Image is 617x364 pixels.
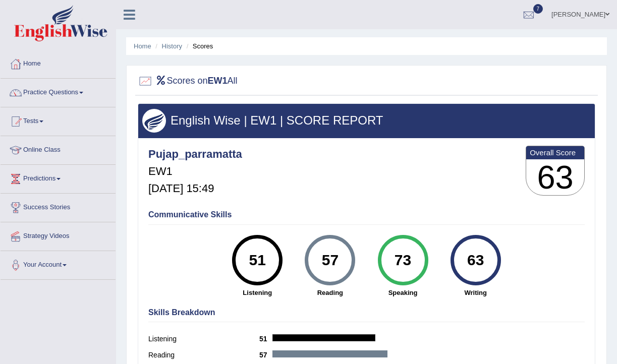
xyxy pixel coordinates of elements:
a: History [162,42,182,50]
strong: Writing [444,288,507,297]
a: Tests [1,107,116,133]
strong: Reading [299,288,361,297]
h4: Skills Breakdown [148,308,585,317]
img: wings.png [142,109,166,133]
li: Scores [184,41,213,51]
b: Overall Score [530,148,581,157]
div: 63 [457,239,494,281]
a: Home [134,42,151,50]
a: Predictions [1,165,116,190]
b: 57 [259,351,272,359]
b: 51 [259,335,272,343]
div: 51 [239,239,276,281]
a: Success Stories [1,194,116,219]
a: Strategy Videos [1,222,116,248]
label: Listening [148,334,259,344]
strong: Speaking [371,288,434,297]
a: Your Account [1,251,116,276]
div: 73 [384,239,421,281]
span: 7 [533,4,543,14]
div: 57 [312,239,349,281]
h5: [DATE] 15:49 [148,183,242,195]
h3: English Wise | EW1 | SCORE REPORT [142,114,591,127]
a: Online Class [1,136,116,161]
h4: Communicative Skills [148,210,585,219]
a: Practice Questions [1,79,116,104]
strong: Listening [226,288,289,297]
h3: 63 [526,159,584,196]
h5: EW1 [148,165,242,177]
a: Home [1,50,116,75]
label: Reading [148,350,259,360]
b: EW1 [208,76,228,86]
h4: Pujap_parramatta [148,148,242,160]
h2: Scores on All [138,74,238,89]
